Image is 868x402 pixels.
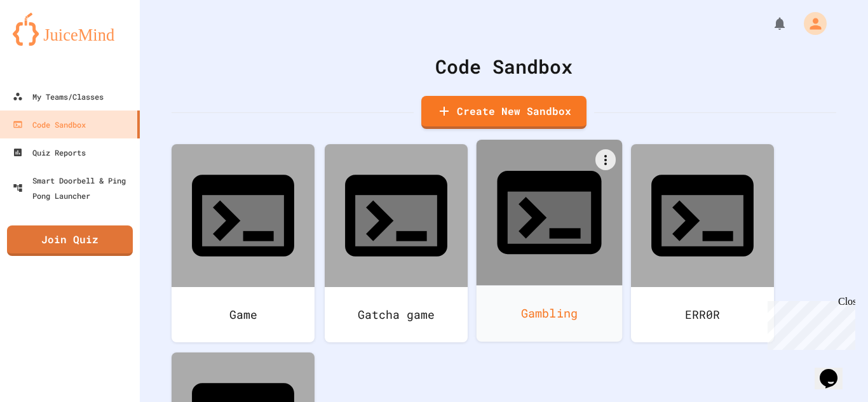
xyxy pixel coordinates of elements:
div: Gambling [477,285,623,342]
div: Code Sandbox [13,117,86,132]
div: My Account [790,9,830,38]
iframe: chat widget [815,351,855,389]
a: Create New Sandbox [421,96,587,129]
a: ERR0R [631,144,774,342]
div: Smart Doorbell & Ping Pong Launcher [13,173,135,203]
div: Code Sandbox [172,52,836,81]
div: Chat with us now!Close [5,5,88,81]
div: My Notifications [749,13,790,34]
iframe: chat widget [763,296,855,350]
div: My Teams/Classes [13,89,104,104]
a: Gatcha game [325,144,468,342]
div: Game [172,287,315,342]
div: Quiz Reports [13,145,86,160]
div: Gatcha game [325,287,468,342]
div: ERR0R [631,287,774,342]
a: Gambling [477,140,623,342]
a: Join Quiz [7,225,133,256]
img: logo-orange.svg [13,13,127,46]
a: Game [172,144,315,342]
